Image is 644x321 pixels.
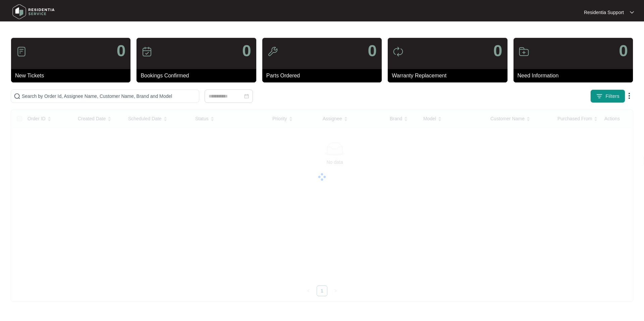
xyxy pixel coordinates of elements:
[630,11,634,14] img: dropdown arrow
[605,93,620,100] span: Filters
[266,72,382,80] p: Parts Ordered
[518,72,633,80] p: Need Information
[590,89,625,103] button: filter iconFilters
[619,43,628,59] p: 0
[117,43,126,59] p: 0
[16,46,27,57] img: icon
[142,46,152,57] img: icon
[625,92,633,100] img: dropdown arrow
[267,46,278,57] img: icon
[22,92,196,100] input: Search by Order Id, Assignee Name, Customer Name, Brand and Model
[368,43,377,59] p: 0
[392,72,507,80] p: Warranty Replacement
[519,46,529,57] img: icon
[584,9,624,16] p: Residentia Support
[14,93,20,100] img: search-icon
[242,43,251,59] p: 0
[141,72,256,80] p: Bookings Confirmed
[393,46,404,57] img: icon
[596,93,603,100] img: filter icon
[493,43,502,59] p: 0
[10,2,57,22] img: residentia service logo
[15,72,130,80] p: New Tickets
